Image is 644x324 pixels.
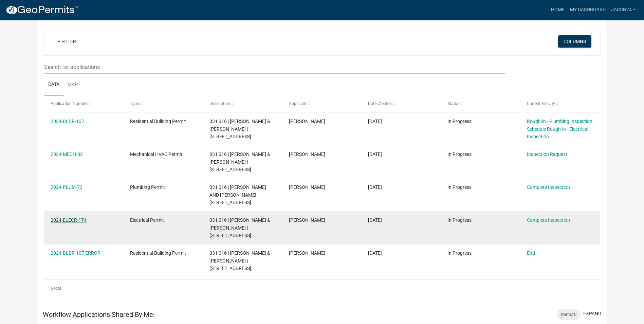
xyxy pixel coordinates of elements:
datatable-header-cell: Application Number [44,95,124,112]
span: 04/05/2024 [368,250,382,256]
span: Karen Hays [289,250,325,256]
a: Rough-in - Plumbing Inspection [527,119,592,124]
span: Karen Hays [289,184,325,190]
span: Date Created [368,101,392,106]
a: Map [63,74,82,96]
input: Search for applications [44,60,505,74]
span: 05/02/2024 [368,119,382,124]
h5: Workflow Applications Shared By Me: [43,310,155,319]
datatable-header-cell: Applicant [282,95,362,112]
span: Karen Hays [289,151,325,157]
span: Application Number [51,101,88,106]
span: Plumbing Permit [130,184,165,190]
datatable-header-cell: Type [124,95,203,112]
span: 031 016 | JASON AND KAREN HAYS | 188 GLENWOOD SPRINGS TERR [209,184,266,205]
span: Type [130,101,139,106]
span: 04/09/2024 [368,184,382,190]
a: End [527,250,535,256]
span: Karen Hays [289,119,325,124]
span: In Progress [447,151,472,157]
span: Karen Hays [289,217,325,223]
a: Jason24 [608,3,639,16]
datatable-header-cell: Status [441,95,520,112]
span: 04/09/2024 [368,217,382,223]
a: Schedule Rough-in - Electrical Inspection [527,126,588,140]
span: 031 016 | HAYS JASON K & KAREN E | 188 GLENWOOD SPRINGS TERR [209,151,270,173]
button: Columns [558,35,591,48]
datatable-header-cell: Description [203,95,282,112]
a: Complete Inspection [527,217,570,223]
span: 031 016 | HAYS JASON K & KAREN E | 188 GLENWOOD SPRINGS TERR [209,119,270,140]
a: My Dashboard [567,3,608,16]
span: In Progress [447,217,472,223]
a: 2024-BLDR-107 ERROR [51,250,100,256]
span: Applicant [289,101,307,106]
span: Mechanical HVAC Permit [130,151,182,157]
a: Complete Inspection [527,184,570,190]
a: 2024-MECH-82 [51,151,83,157]
a: Home [548,3,567,16]
span: Description [209,101,230,106]
span: In Progress [447,184,472,190]
span: 031 016 | HAYS JASON K & KAREN E | 188 GLENWOOD SPRINGS TERR [209,250,270,271]
span: Residential Building Permit [130,119,186,124]
a: Data [44,74,63,96]
span: In Progress [447,250,472,256]
div: collapse [37,18,607,303]
span: Current Activity [527,101,555,106]
span: Electrical Permit [130,217,164,223]
span: In Progress [447,119,472,124]
span: 04/09/2024 [368,151,382,157]
div: Items: 0 [557,309,581,320]
a: Inspection Request [527,151,567,157]
button: expand [583,310,601,317]
span: Status [447,101,459,106]
a: + Filter [52,35,81,48]
span: 031 016 | HAYS JASON K & KAREN E | 188 GLENWOOD SPRINGS TERR [209,217,270,238]
div: 5 total [44,280,600,297]
span: Residential Building Permit [130,250,186,256]
a: 2024-ELECR-174 [51,217,87,223]
datatable-header-cell: Current Activity [520,95,600,112]
datatable-header-cell: Date Created [362,95,441,112]
a: 2024-BLDR-107 [51,119,84,124]
a: 2024-PLUM-73 [51,184,82,190]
